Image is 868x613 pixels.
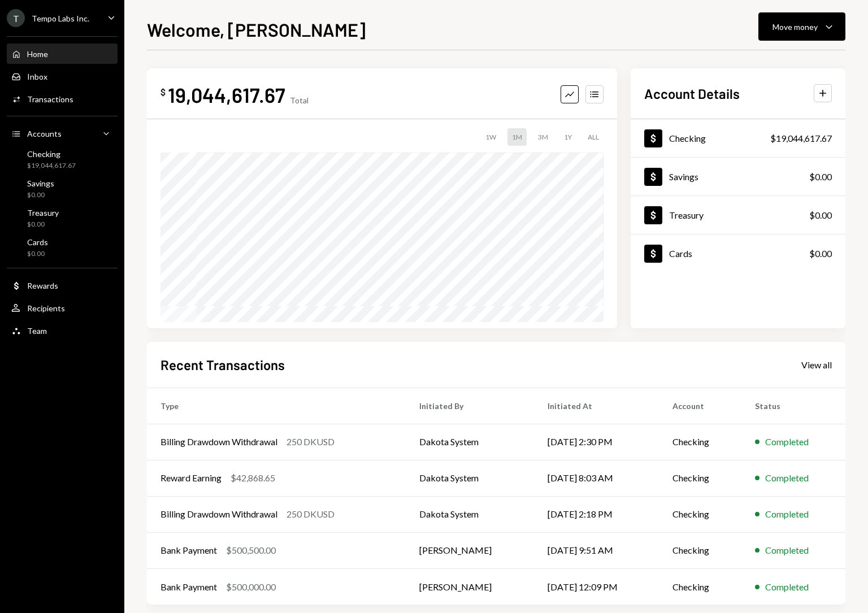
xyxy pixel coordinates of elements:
[765,580,809,594] div: Completed
[534,388,659,424] th: Initiated At
[160,471,222,485] div: Reward Earning
[27,161,76,171] div: $19,044,617.67
[765,507,809,521] div: Completed
[758,12,845,41] button: Move money
[147,388,406,424] th: Type
[168,82,285,107] div: 19,044,617.67
[583,128,604,146] div: ALL
[27,237,48,247] div: Cards
[7,205,118,232] a: Treasury$0.00
[809,170,832,184] div: $0.00
[406,532,534,568] td: [PERSON_NAME]
[534,460,659,496] td: [DATE] 8:03 AM
[7,175,118,202] a: Savings$0.00
[534,568,659,605] td: [DATE] 12:09 PM
[507,128,527,146] div: 1M
[669,210,704,220] div: Treasury
[631,119,845,157] a: Checking$19,044,617.67
[7,298,118,318] a: Recipients
[7,44,118,64] a: Home
[290,95,309,105] div: Total
[669,248,692,259] div: Cards
[765,544,809,557] div: Completed
[7,320,118,341] a: Team
[27,281,58,290] div: Rewards
[770,132,832,145] div: $19,044,617.67
[659,424,741,460] td: Checking
[27,303,65,313] div: Recipients
[287,435,335,449] div: 250 DKUSD
[160,544,217,557] div: Bank Payment
[631,196,845,234] a: Treasury$0.00
[631,234,845,272] a: Cards$0.00
[27,179,54,188] div: Savings
[160,580,217,594] div: Bank Payment
[406,496,534,532] td: Dakota System
[801,359,832,371] div: View all
[27,326,47,336] div: Team
[406,388,534,424] th: Initiated By
[659,532,741,568] td: Checking
[160,435,277,449] div: Billing Drawdown Withdrawal
[7,234,118,261] a: Cards$0.00
[27,94,73,104] div: Transactions
[7,89,118,109] a: Transactions
[741,388,845,424] th: Status
[287,507,335,521] div: 250 DKUSD
[7,66,118,86] a: Inbox
[669,133,706,144] div: Checking
[644,84,740,103] h2: Account Details
[765,435,809,449] div: Completed
[534,424,659,460] td: [DATE] 2:30 PM
[559,128,576,146] div: 1Y
[27,208,59,218] div: Treasury
[534,496,659,532] td: [DATE] 2:18 PM
[659,496,741,532] td: Checking
[7,146,118,173] a: Checking$19,044,617.67
[27,129,62,138] div: Accounts
[631,158,845,195] a: Savings$0.00
[27,72,47,81] div: Inbox
[481,128,501,146] div: 1W
[7,275,118,295] a: Rewards
[231,471,275,485] div: $42,868.65
[406,424,534,460] td: Dakota System
[772,21,818,33] div: Move money
[160,507,277,521] div: Billing Drawdown Withdrawal
[27,190,54,200] div: $0.00
[27,49,48,59] div: Home
[32,14,89,23] div: Tempo Labs Inc.
[27,249,48,259] div: $0.00
[7,123,118,144] a: Accounts
[406,460,534,496] td: Dakota System
[147,18,366,41] h1: Welcome, [PERSON_NAME]
[659,388,741,424] th: Account
[160,355,285,374] h2: Recent Transactions
[809,247,832,260] div: $0.00
[27,149,76,159] div: Checking
[27,220,59,229] div: $0.00
[406,568,534,605] td: [PERSON_NAME]
[226,544,276,557] div: $500,500.00
[226,580,276,594] div: $500,000.00
[7,9,25,27] div: T
[160,86,166,98] div: $
[533,128,553,146] div: 3M
[801,358,832,371] a: View all
[534,532,659,568] td: [DATE] 9:51 AM
[669,171,698,182] div: Savings
[659,568,741,605] td: Checking
[765,471,809,485] div: Completed
[659,460,741,496] td: Checking
[809,208,832,222] div: $0.00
